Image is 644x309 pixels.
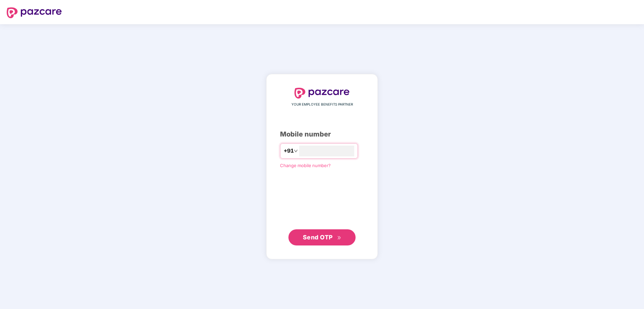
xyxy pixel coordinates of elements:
[288,229,356,245] button: Send OTPdouble-right
[337,236,341,240] span: double-right
[291,102,353,107] span: YOUR EMPLOYEE BENEFITS PARTNER
[280,129,364,140] div: Mobile number
[294,88,350,99] img: logo
[303,234,333,241] span: Send OTP
[7,7,62,18] img: logo
[284,147,294,155] span: +91
[294,149,298,153] span: down
[280,163,331,168] a: Change mobile number?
